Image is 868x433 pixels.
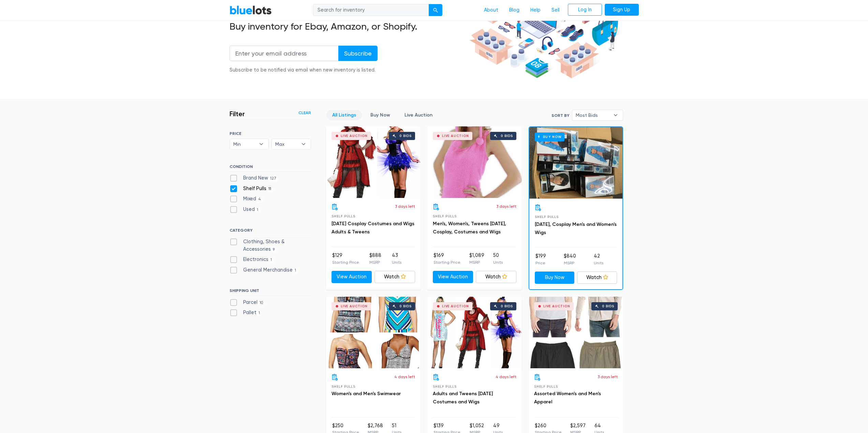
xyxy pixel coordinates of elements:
a: Women's and Men's Swimwear [332,391,401,397]
span: 1 [293,268,298,273]
a: Live Auction [399,110,438,120]
label: Mixed [230,195,263,203]
label: Used [230,206,261,213]
p: Price [535,260,546,266]
div: 0 bids [501,134,513,138]
span: 9 [271,247,277,252]
span: 1 [255,207,261,213]
a: Live Auction 0 bids [326,297,421,368]
p: 3 days left [598,374,618,380]
h2: Buy inventory for Ebay, Amazon, or Shopify. [230,21,467,32]
label: Shelf Pulls [230,185,274,192]
p: 3 days left [395,203,415,210]
label: Brand New [230,174,279,182]
span: Shelf Pulls [332,385,355,388]
a: Buy Now [535,272,575,284]
p: Units [594,260,603,266]
h3: Filter [230,110,245,118]
a: Help [525,4,546,17]
p: MSRP [469,259,484,265]
span: 1 [268,257,274,263]
h6: PRICE [230,131,311,136]
li: 42 [594,252,603,266]
input: Search for inventory [313,4,429,16]
span: 1 [256,311,262,316]
p: 3 days left [496,203,516,210]
p: Starting Price [332,259,359,265]
span: 4 [256,197,263,202]
a: Log In [568,4,602,16]
span: Shelf Pulls [534,385,558,388]
p: 4 days left [394,374,415,380]
span: Shelf Pulls [433,385,457,388]
li: 50 [493,252,503,265]
label: Clothing, Shoes & Accessories [230,238,311,253]
a: Watch [476,271,516,283]
span: Min [233,139,256,149]
a: Buy Now [529,127,622,199]
a: [DATE] Cosplay Costumes and Wigs Adults & Tweens [332,221,414,235]
div: Live Auction [442,134,469,138]
a: BlueLots [230,5,272,15]
a: Men's, Women's, Tweens [DATE], Cosplay, Costumes and Wigs [433,221,506,235]
div: Live Auction [341,305,368,308]
li: $169 [433,252,460,265]
h6: CATEGORY [230,228,311,235]
div: Live Auction [341,134,368,138]
span: 11 [266,186,274,192]
span: Shelf Pulls [433,214,457,218]
h6: SHIPPING UNIT [230,288,311,296]
a: [DATE], Cosplay Men's and Women's Wigs [535,221,617,235]
label: Pallet [230,309,262,316]
a: Sign Up [605,4,639,16]
a: Watch [374,271,415,283]
label: Electronics [230,256,274,263]
span: 127 [268,176,279,181]
a: Live Auction 0 bids [427,126,522,198]
div: 0 bids [602,305,614,308]
p: MSRP [369,259,381,265]
a: Adults and Tweens [DATE] Costumes and Wigs [433,391,493,405]
label: General Merchandise [230,266,298,274]
a: Clear [298,110,311,116]
span: Shelf Pulls [535,215,559,219]
div: Subscribe to be notified via email when new inventory is listed. [230,66,378,74]
div: 0 bids [399,134,412,138]
input: Enter your email address [230,46,339,61]
h6: Buy Now [535,133,564,141]
b: ▾ [296,139,311,149]
li: 43 [392,252,401,265]
div: 0 bids [501,305,513,308]
a: View Auction [433,271,473,283]
p: Units [392,259,401,265]
a: Watch [577,272,617,284]
li: $840 [564,252,576,266]
label: Sort By [551,112,569,119]
a: Live Auction 0 bids [326,126,421,198]
p: MSRP [564,260,576,266]
span: Most Bids [576,110,610,120]
p: Starting Price [433,259,460,265]
a: View Auction [332,271,372,283]
a: Blog [504,4,525,17]
p: Units [493,259,503,265]
label: Parcel [230,299,265,306]
li: $888 [369,252,381,265]
a: Sell [546,4,565,17]
div: Live Auction [543,305,570,308]
b: ▾ [608,110,623,120]
li: $129 [332,252,359,265]
div: Live Auction [442,305,469,308]
span: Max [275,139,298,149]
span: Shelf Pulls [332,214,355,218]
input: Subscribe [338,46,378,61]
a: About [479,4,504,17]
b: ▾ [254,139,268,149]
p: 4 days left [496,374,516,380]
li: $199 [535,252,546,266]
span: 10 [258,300,265,306]
a: Live Auction 0 bids [427,297,522,368]
a: All Listings [326,110,362,120]
h6: CONDITION [230,164,311,172]
li: $1,089 [469,252,484,265]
